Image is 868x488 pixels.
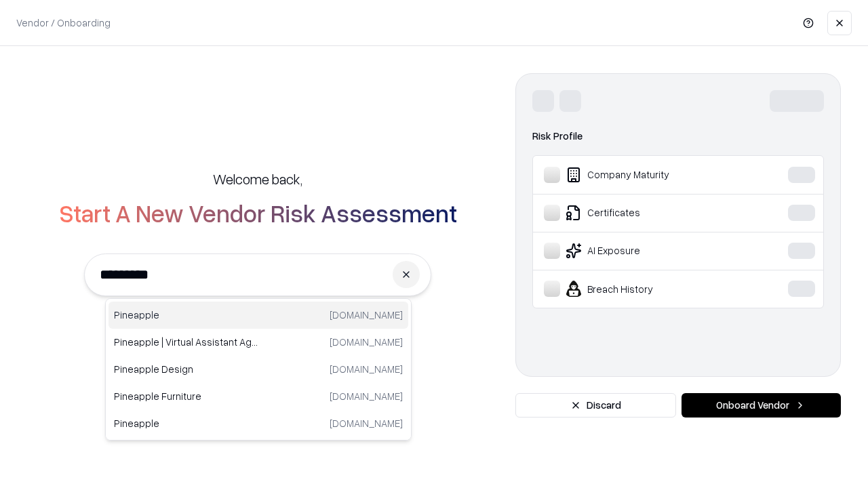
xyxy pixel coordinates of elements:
[330,362,403,376] p: [DOMAIN_NAME]
[105,298,412,441] div: Suggestions
[114,308,258,322] p: Pineapple
[682,393,841,418] button: Onboard Vendor
[544,281,747,297] div: Breach History
[114,416,258,430] p: Pineapple
[330,416,403,430] p: [DOMAIN_NAME]
[330,335,403,349] p: [DOMAIN_NAME]
[544,205,747,221] div: Certificates
[330,389,403,403] p: [DOMAIN_NAME]
[114,389,258,403] p: Pineapple Furniture
[544,167,747,183] div: Company Maturity
[213,169,302,188] h5: Welcome back,
[532,128,824,144] div: Risk Profile
[330,308,403,322] p: [DOMAIN_NAME]
[16,16,111,30] p: Vendor / Onboarding
[114,362,258,376] p: Pineapple Design
[515,393,676,418] button: Discard
[114,335,258,349] p: Pineapple | Virtual Assistant Agency
[59,199,457,226] h2: Start A New Vendor Risk Assessment
[544,243,747,259] div: AI Exposure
